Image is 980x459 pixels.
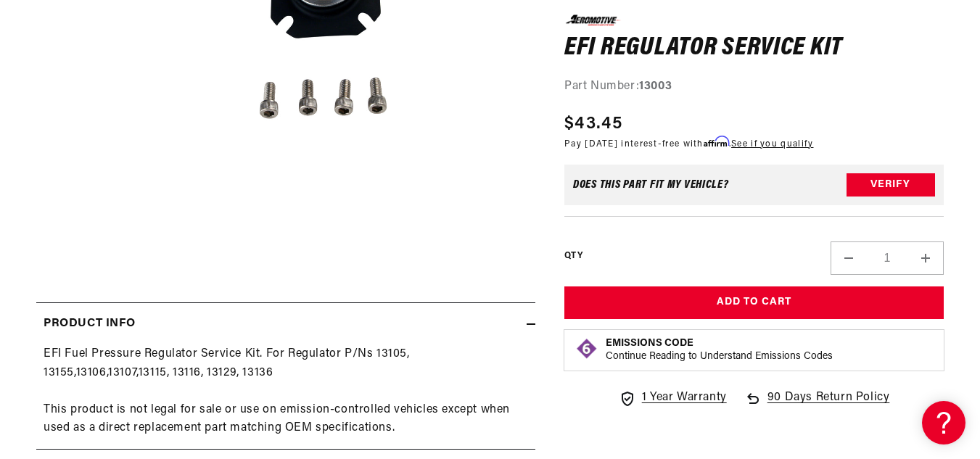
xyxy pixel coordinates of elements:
[575,337,598,360] img: Emissions code
[564,78,944,96] div: Part Number:
[847,173,935,197] button: Verify
[36,345,535,438] div: EFI Fuel Pressure Regulator Service Kit. For Regulator P/Ns 13105, 13155,13106,13107,13115, 13116...
[767,389,890,422] span: 90 Days Return Policy
[606,338,693,349] strong: Emissions Code
[731,139,813,148] a: See if you qualify - Learn more about Affirm Financing (opens in modal)
[564,250,582,262] label: QTY
[564,36,944,59] h1: EFI Regulator Service Kit
[564,136,813,150] p: Pay [DATE] interest-free with .
[44,315,135,334] h2: Product Info
[564,110,622,136] span: $43.45
[606,337,833,363] button: Emissions CodeContinue Reading to Understand Emissions Codes
[639,80,672,92] strong: 13003
[573,179,729,191] div: Does This part fit My vehicle?
[704,136,729,146] span: Affirm
[36,303,535,345] summary: Product Info
[642,389,727,408] span: 1 Year Warranty
[619,389,727,408] a: 1 Year Warranty
[606,350,833,363] p: Continue Reading to Understand Emissions Codes
[564,286,944,319] button: Add to Cart
[744,389,890,422] a: 90 Days Return Policy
